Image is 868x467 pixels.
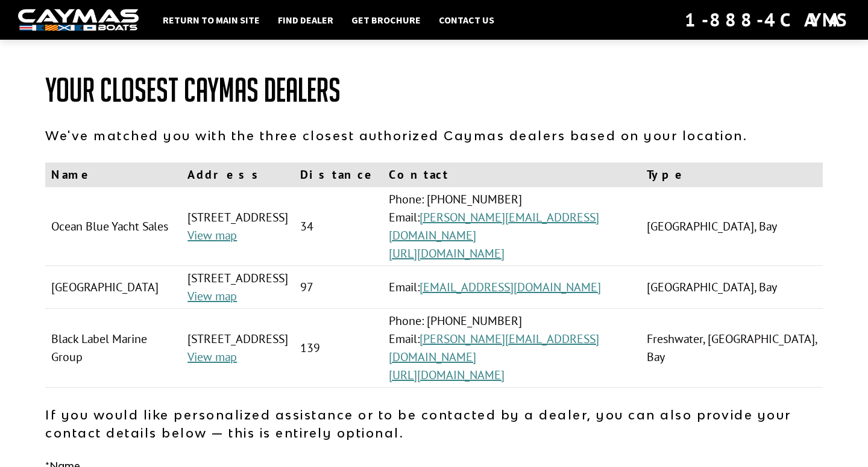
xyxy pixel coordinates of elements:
a: [URL][DOMAIN_NAME] [389,246,505,261]
td: Phone: [PHONE_NUMBER] Email: [383,309,641,388]
td: Black Label Marine Group [45,309,181,388]
p: If you would like personalized assistance or to be contacted by a dealer, you can also provide yo... [45,406,823,442]
a: [EMAIL_ADDRESS][DOMAIN_NAME] [420,279,601,295]
th: Distance [294,162,383,187]
a: Get Brochure [345,12,427,28]
a: [PERSON_NAME][EMAIL_ADDRESS][DOMAIN_NAME] [389,209,599,243]
td: [STREET_ADDRESS] [181,266,294,309]
td: [GEOGRAPHIC_DATA], Bay [641,266,823,309]
th: Name [45,162,181,187]
a: View map [187,288,237,304]
td: [GEOGRAPHIC_DATA] [45,266,181,309]
td: Email: [383,266,641,309]
a: View map [187,349,237,365]
td: 139 [294,309,383,388]
a: [URL][DOMAIN_NAME] [389,367,505,383]
img: white-logo-c9c8dbefe5ff5ceceb0f0178aa75bf4bb51f6bca0971e226c86eb53dfe498488.png [18,9,139,31]
td: [STREET_ADDRESS] [181,309,294,388]
td: [GEOGRAPHIC_DATA], Bay [641,187,823,266]
th: Contact [383,162,641,187]
h1: Your Closest Caymas Dealers [45,72,823,108]
td: 34 [294,187,383,266]
p: We've matched you with the three closest authorized Caymas dealers based on your location. [45,126,823,144]
a: Find Dealer [272,12,339,28]
td: Phone: [PHONE_NUMBER] Email: [383,187,641,266]
a: View map [187,227,237,243]
th: Address [181,162,294,187]
td: [STREET_ADDRESS] [181,187,294,266]
a: [PERSON_NAME][EMAIL_ADDRESS][DOMAIN_NAME] [389,331,599,365]
td: Freshwater, [GEOGRAPHIC_DATA], Bay [641,309,823,388]
a: Contact Us [433,12,500,28]
td: 97 [294,266,383,309]
div: 1-888-4CAYMAS [685,7,850,33]
td: Ocean Blue Yacht Sales [45,187,181,266]
th: Type [641,162,823,187]
a: Return to main site [157,12,266,28]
